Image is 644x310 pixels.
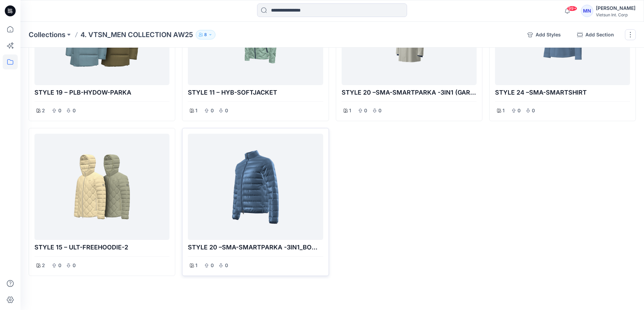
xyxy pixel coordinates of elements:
[378,107,382,115] p: 0
[42,107,45,115] p: 2
[522,29,566,40] button: Add Styles
[34,88,169,97] p: STYLE 19 – PLB-HYDOW-PARKA
[188,88,323,97] p: STYLE 11 – HYB-SOFTJACKET
[572,29,619,40] button: Add Section
[195,107,197,115] p: 1
[567,6,577,11] span: 99+
[224,107,228,115] p: 0
[72,107,76,115] p: 0
[195,261,197,270] p: 1
[188,243,323,252] p: STYLE 20 –SMA-SMARTPARKA -3IN1_BOMBER
[80,30,193,39] p: 4. VTSN_MEN COLLECTION AW25
[34,243,169,252] p: STYLE 15 – ULT-FREEHOODIE-2
[58,107,62,115] p: 0
[342,88,477,97] p: STYLE 20 –SMA-SMARTPARKA -3IN1 (GARMENT 1 = PARKA)
[204,31,207,38] p: 8
[182,128,329,276] div: STYLE 20 –SMA-SMARTPARKA -3IN1_BOMBER100
[196,30,215,39] button: 8
[596,12,635,17] div: Vietsun Int. Corp
[531,107,536,115] p: 0
[495,88,630,97] p: STYLE 24 –SMA-SMARTSHIRT
[224,261,228,270] p: 0
[58,261,62,270] p: 0
[29,30,65,39] a: Collections
[364,107,368,115] p: 0
[503,107,505,115] p: 1
[72,261,76,270] p: 0
[210,107,214,115] p: 0
[210,261,214,270] p: 0
[581,5,593,17] div: MN
[596,4,635,12] div: [PERSON_NAME]
[517,107,521,115] p: 0
[42,261,45,270] p: 2
[349,107,351,115] p: 1
[29,128,175,276] div: STYLE 15 – ULT-FREEHOODIE-2200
